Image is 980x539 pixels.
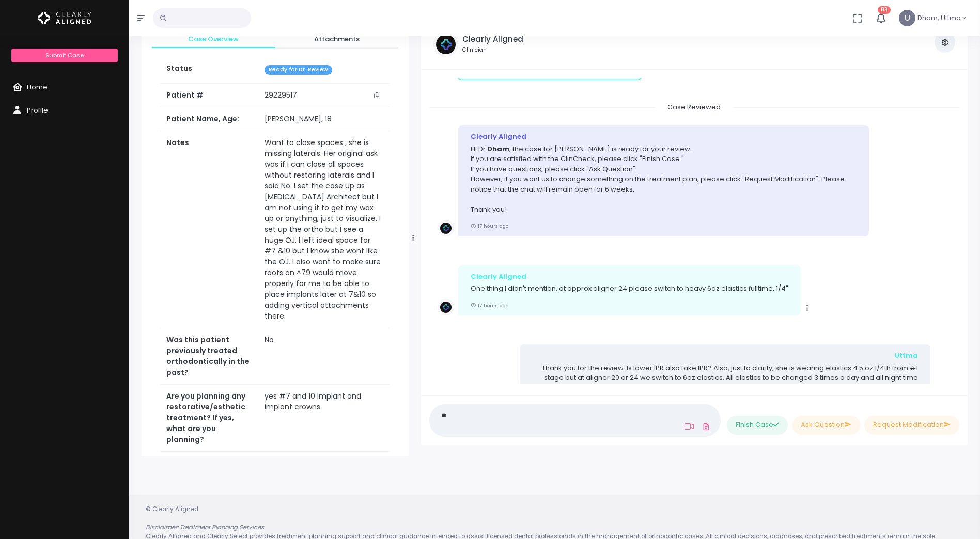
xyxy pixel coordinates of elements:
h5: Clearly Aligned [462,35,523,44]
a: Submit Case [11,49,117,62]
td: You Choose For Me - Follow Clearly Aligned Recommendations [258,452,390,497]
button: Finish Case [727,416,788,435]
span: Home [27,82,48,92]
p: Hi Dr. , the case for [PERSON_NAME] is ready for your review. If you are satisfied with the ClinC... [471,144,857,215]
th: Do you want to fix to Class 1 occlusion? [160,452,258,497]
span: Profile [27,105,48,115]
th: Patient Name, Age: [160,107,258,131]
th: Status [160,57,258,83]
div: Clearly Aligned [471,132,857,142]
div: scrollable content [142,20,409,456]
a: Add Files [700,417,712,436]
span: U [899,10,915,26]
span: Dham, Uttma [917,13,961,23]
th: Was this patient previously treated orthodontically in the past? [160,328,258,385]
th: Notes [160,131,258,328]
th: Patient # [160,83,258,107]
span: Case Reviewed [655,99,733,115]
div: scrollable content [429,78,959,385]
p: Thank you for the review. Is lower IPR also fake IPR? Also, just to clarify, she is wearing elast... [532,363,918,393]
span: Case Overview [160,34,267,44]
td: Want to close spaces , she is missing laterals. Her original ask was if I can close all spaces wi... [258,131,390,328]
td: [PERSON_NAME], 18 [258,107,390,131]
div: Clearly Aligned [471,272,788,282]
span: Submit Case [45,51,84,59]
small: Clinician [462,46,523,54]
p: One thing I didn't mention, at approx aligner 24 please switch to heavy 6oz elastics fulltime. 1/4" [471,283,788,294]
button: Request Modification [864,416,959,435]
span: 83 [878,6,891,14]
span: Ready for Dr. Review [265,65,332,75]
span: Attachments [284,34,391,44]
small: 17 hours ago [471,223,508,229]
b: Dham [487,144,509,154]
td: No [258,328,390,385]
small: 17 hours ago [471,302,508,309]
td: 29229517 [258,84,390,107]
div: Uttma [532,351,918,361]
th: Are you planning any restorative/esthetic treatment? If yes, what are you planning? [160,385,258,452]
em: Disclaimer: Treatment Planning Services [146,523,264,531]
td: yes #7 and 10 implant and implant crowns [258,385,390,452]
img: Logo Horizontal [38,7,91,29]
a: Add Loom Video [682,422,696,431]
button: Ask Question [792,416,860,435]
